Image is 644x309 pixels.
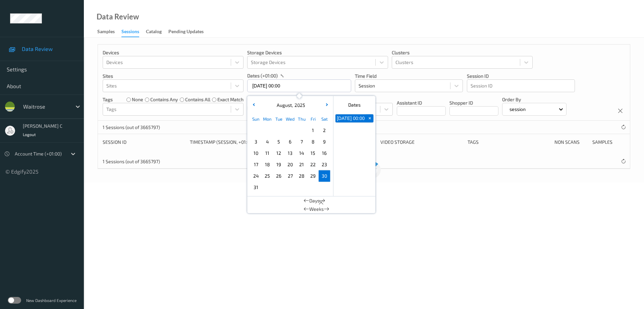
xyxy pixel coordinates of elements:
[296,136,307,147] div: Choose Thursday August 07 of 2025
[296,125,307,136] div: Choose Thursday July 31 of 2025
[263,160,272,169] span: 18
[319,159,330,170] div: Choose Saturday August 23 of 2025
[274,148,283,158] span: 12
[309,197,320,204] span: Days
[274,171,283,181] span: 26
[308,160,318,169] span: 22
[296,182,307,193] div: Choose Thursday September 04 of 2025
[97,13,139,20] div: Data Review
[250,170,262,182] div: Choose Sunday August 24 of 2025
[251,137,261,146] span: 3
[263,137,272,146] span: 4
[319,170,330,182] div: Choose Saturday August 30 of 2025
[285,137,295,146] span: 6
[273,136,284,147] div: Choose Tuesday August 05 of 2025
[97,28,115,37] div: Samples
[284,159,296,170] div: Choose Wednesday August 20 of 2025
[284,147,296,159] div: Choose Wednesday August 13 of 2025
[247,72,278,79] p: dates (+01:00)
[319,136,330,147] div: Choose Saturday August 09 of 2025
[308,148,318,158] span: 15
[320,126,329,135] span: 2
[250,136,262,147] div: Choose Sunday August 03 of 2025
[262,159,273,170] div: Choose Monday August 18 of 2025
[307,159,319,170] div: Choose Friday August 22 of 2025
[293,102,305,108] span: 2025
[273,170,284,182] div: Choose Tuesday August 26 of 2025
[262,125,273,136] div: Choose Monday July 28 of 2025
[296,170,307,182] div: Choose Thursday August 28 of 2025
[285,160,295,169] span: 20
[251,148,261,158] span: 10
[251,171,261,181] span: 24
[285,148,295,158] span: 13
[273,125,284,136] div: Choose Tuesday July 29 of 2025
[285,171,295,181] span: 27
[507,106,528,113] p: session
[468,139,550,145] div: Tags
[307,147,319,159] div: Choose Friday August 15 of 2025
[284,113,296,125] div: Wed
[168,28,204,37] div: Pending Updates
[185,96,210,103] label: contains all
[502,96,567,103] p: Order By
[121,27,146,37] a: Sessions
[273,113,284,125] div: Tue
[262,170,273,182] div: Choose Monday August 25 of 2025
[146,27,168,37] a: Catalog
[592,139,625,145] div: Samples
[251,160,261,169] span: 17
[132,96,143,103] label: none
[307,182,319,193] div: Choose Friday September 05 of 2025
[103,96,113,103] p: Tags
[309,206,324,212] span: Weeks
[274,137,283,146] span: 5
[275,102,292,108] span: August
[307,170,319,182] div: Choose Friday August 29 of 2025
[273,159,284,170] div: Choose Tuesday August 19 of 2025
[121,28,139,37] div: Sessions
[250,125,262,136] div: Choose Sunday July 27 of 2025
[103,73,244,79] p: Sites
[251,183,261,192] span: 31
[284,170,296,182] div: Choose Wednesday August 27 of 2025
[296,147,307,159] div: Choose Thursday August 14 of 2025
[366,114,373,122] button: +
[319,182,330,193] div: Choose Saturday September 06 of 2025
[366,115,373,122] span: +
[168,27,210,37] a: Pending Updates
[190,139,289,145] div: Timestamp (Session, +01:00)
[250,159,262,170] div: Choose Sunday August 17 of 2025
[307,136,319,147] div: Choose Friday August 08 of 2025
[103,49,244,56] p: Devices
[250,182,262,193] div: Choose Sunday August 31 of 2025
[320,137,329,146] span: 9
[284,125,296,136] div: Choose Wednesday July 30 of 2025
[103,139,185,145] div: Session ID
[320,148,329,158] span: 16
[335,114,366,122] button: [DATE] 00:00
[97,27,121,37] a: Samples
[380,139,463,145] div: Video Storage
[296,159,307,170] div: Choose Thursday August 21 of 2025
[554,139,587,145] div: Non Scans
[103,158,160,165] p: 1 Sessions (out of 3665797)
[297,160,306,169] span: 21
[320,171,329,181] span: 30
[296,113,307,125] div: Thu
[284,136,296,147] div: Choose Wednesday August 06 of 2025
[308,126,318,135] span: 1
[307,113,319,125] div: Fri
[333,99,375,111] div: Dates
[262,182,273,193] div: Choose Monday September 01 of 2025
[307,125,319,136] div: Choose Friday August 01 of 2025
[103,124,160,131] p: 1 Sessions (out of 3665797)
[355,73,463,79] p: Time Field
[308,137,318,146] span: 8
[273,147,284,159] div: Choose Tuesday August 12 of 2025
[250,147,262,159] div: Choose Sunday August 10 of 2025
[247,49,388,56] p: Storage Devices
[263,148,272,158] span: 11
[275,102,305,109] div: ,
[320,160,329,169] span: 23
